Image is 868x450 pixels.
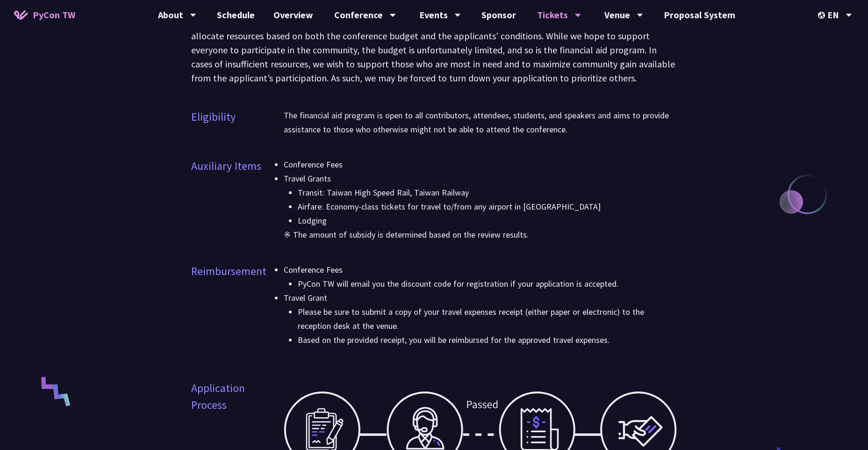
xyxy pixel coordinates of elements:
a: PyCon TW [5,3,85,27]
li: Transit: Taiwan High Speed Rail, Taiwan Railway [298,186,677,200]
li: Travel Grant [284,291,677,347]
div: All who look for help attending the conference are welcomed to apply. The organizers will review ... [191,15,677,85]
li: Please be sure to submit a copy of your travel expenses receipt (either paper or electronic) to t... [298,305,677,333]
p: The financial aid program is open to all contributors, attendees, students, and speakers and aims... [284,109,677,137]
li: Travel Grants [284,172,677,228]
li: Conference Fees [284,263,677,291]
span: PyCon TW [33,8,75,22]
p: Reimbursement [191,263,266,280]
p: Application Process [191,380,270,414]
li: Airfare: Economy-class tickets for travel to/from any airport in [GEOGRAPHIC_DATA] [298,200,677,214]
li: Conference Fees [284,158,677,172]
li: Lodging [298,214,677,228]
p: Eligibility [191,109,236,125]
img: Home icon of PyCon TW 2025 [14,10,28,20]
li: PyCon TW will email you the discount code for registration if your application is accepted. [298,277,677,291]
p: Auxiliary Items [191,158,261,174]
p: ※ The amount of subsidy is determined based on the review results. [284,228,677,242]
li: Based on the provided receipt, you will be reimbursed for the approved travel expenses. [298,333,677,347]
img: Locale Icon [818,12,827,19]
